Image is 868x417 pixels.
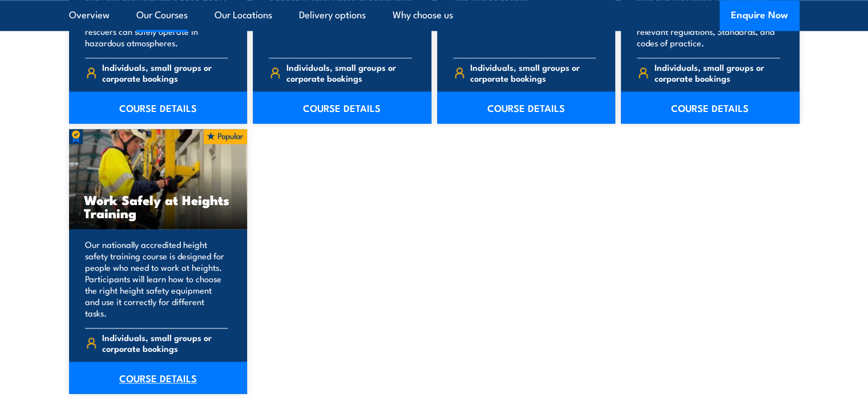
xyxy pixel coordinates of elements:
[69,91,248,123] a: COURSE DETAILS
[85,239,228,319] p: Our nationally accredited height safety training course is designed for people who need to work a...
[621,91,800,123] a: COURSE DETAILS
[470,62,596,83] span: Individuals, small groups or corporate bookings
[253,91,431,123] a: COURSE DETAILS
[102,332,228,354] span: Individuals, small groups or corporate bookings
[655,62,780,83] span: Individuals, small groups or corporate bookings
[84,193,233,219] h3: Work Safely at Heights Training
[437,91,616,123] a: COURSE DETAILS
[286,62,412,83] span: Individuals, small groups or corporate bookings
[102,62,228,83] span: Individuals, small groups or corporate bookings
[69,362,248,394] a: COURSE DETAILS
